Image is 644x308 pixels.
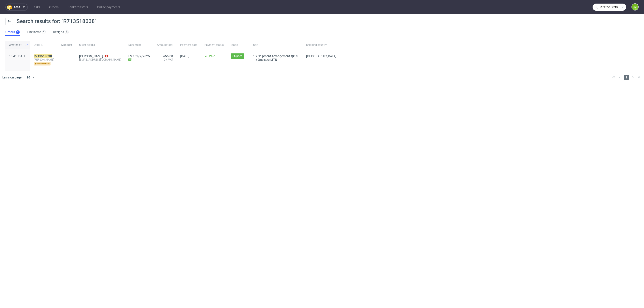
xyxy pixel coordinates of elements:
[269,58,278,61] a: IJTU
[61,43,72,47] span: Manager
[43,31,45,34] div: 1
[163,54,173,58] span: €55.00
[61,53,72,58] div: -
[253,58,299,61] div: x
[632,4,638,10] figcaption: EJ
[253,43,299,47] span: Cart
[231,43,246,47] span: Stage
[79,54,103,58] a: [PERSON_NAME]
[30,4,43,11] a: Tasks
[27,29,46,36] a: Line Items1
[53,29,69,36] a: Designs0
[5,4,28,11] button: ama
[258,54,290,58] span: Shipment Arrangement
[65,4,91,11] a: Bank transfers
[2,75,22,80] span: Items on page:
[79,58,121,61] div: [EMAIL_ADDRESS][DOMAIN_NAME]
[24,74,32,80] div: 30
[34,62,51,65] span: returning
[233,54,242,58] span: Shipped
[180,43,197,47] span: Payment date
[34,54,52,58] mark: R713518038
[180,54,189,58] span: [DATE]
[79,43,121,47] span: Client details
[128,54,150,58] a: FV 162/9/2025
[47,4,61,11] a: Orders
[306,43,336,47] span: Shipping country
[34,43,54,47] span: Order ID
[9,54,27,58] span: 10:41 [DATE]
[14,6,20,9] span: ama
[7,5,14,10] img: logo
[34,54,53,58] a: R713518038
[157,43,173,47] span: Amount total
[306,54,336,58] span: [GEOGRAPHIC_DATA]
[253,54,255,58] span: 1
[157,58,173,61] span: 0% VAT
[17,18,97,24] span: Search results for: "R713518038"
[204,43,224,47] span: Payment status
[253,58,255,61] span: 1
[17,31,19,34] div: 1
[290,54,299,58] a: QGIS
[258,58,269,61] span: One size
[253,54,299,58] div: x
[66,31,68,34] div: 0
[209,54,215,58] span: Paid
[34,58,54,61] span: [PERSON_NAME]
[94,4,123,11] a: Online payments
[624,75,629,80] span: 1
[9,43,23,47] span: Created at
[128,43,150,47] span: Document
[5,29,20,36] a: Orders1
